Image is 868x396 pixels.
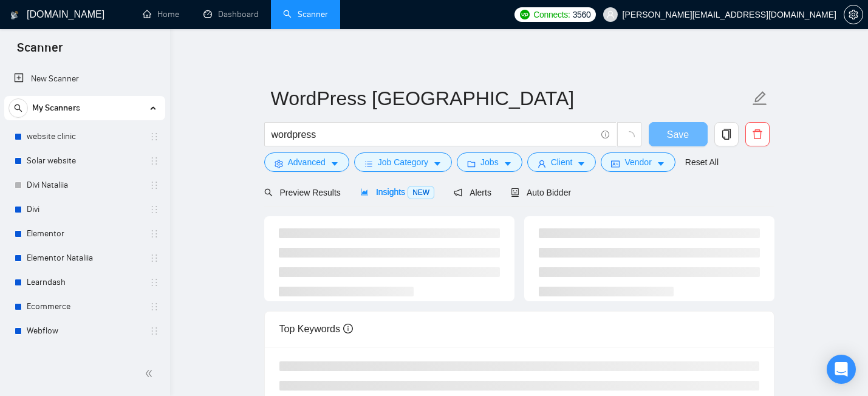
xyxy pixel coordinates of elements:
a: searchScanner [283,9,328,19]
a: Webflow [27,319,142,343]
button: folderJobscaret-down [457,152,522,172]
span: Alerts [454,188,491,197]
a: Solar website [27,149,142,173]
span: Job Category [378,155,428,169]
span: user [538,159,546,168]
span: search [264,188,273,197]
button: idcardVendorcaret-down [601,152,675,172]
span: edit [752,90,768,106]
button: search [9,98,28,118]
div: Open Intercom Messenger [827,355,856,384]
a: homeHome [143,9,179,19]
span: Preview Results [264,188,341,197]
a: New Scanner [14,67,155,91]
span: user [606,10,615,19]
span: Auto Bidder [511,188,571,197]
span: holder [149,229,159,239]
img: upwork-logo.png [520,10,530,19]
span: holder [149,180,159,190]
a: Ecommerce [27,295,142,319]
span: Client [551,155,573,169]
span: robot [511,188,519,197]
span: 3560 [573,8,591,21]
span: holder [149,326,159,336]
a: Divi Nataliia [27,173,142,197]
a: Reset All [685,155,719,169]
span: caret-down [657,159,665,168]
button: setting [844,5,863,24]
span: holder [149,278,159,287]
span: setting [275,159,283,168]
button: copy [714,122,739,146]
span: Insights [360,187,434,197]
span: copy [715,129,738,140]
span: info-circle [601,131,609,138]
div: Top Keywords [279,312,759,346]
span: Vendor [624,155,651,169]
span: Scanner [7,39,72,64]
span: delete [746,129,769,140]
span: caret-down [504,159,512,168]
button: barsJob Categorycaret-down [354,152,452,172]
span: holder [149,302,159,312]
a: Elementor [27,222,142,246]
span: Jobs [480,155,499,169]
span: caret-down [577,159,586,168]
button: userClientcaret-down [527,152,596,172]
span: loading [624,131,635,142]
a: Elementor Nataliia [27,246,142,270]
a: Learndash [27,270,142,295]
span: bars [364,159,373,168]
span: idcard [611,159,620,168]
span: double-left [145,367,157,380]
span: caret-down [433,159,442,168]
span: Save [667,127,689,142]
span: holder [149,350,159,360]
span: notification [454,188,462,197]
span: holder [149,205,159,214]
span: setting [844,10,863,19]
button: Save [649,122,708,146]
span: holder [149,132,159,142]
a: WordPress Americas [27,343,142,367]
a: Divi [27,197,142,222]
span: Connects: [533,8,570,21]
span: info-circle [343,324,353,333]
a: website clinic [27,125,142,149]
span: caret-down [330,159,339,168]
span: folder [467,159,476,168]
span: search [9,104,27,112]
span: My Scanners [32,96,80,120]
input: Search Freelance Jobs... [272,127,596,142]
a: dashboardDashboard [203,9,259,19]
button: delete [745,122,770,146]
li: New Scanner [4,67,165,91]
span: holder [149,253,159,263]
button: settingAdvancedcaret-down [264,152,349,172]
img: logo [10,5,19,25]
a: setting [844,10,863,19]
span: Advanced [288,155,326,169]
span: NEW [408,186,434,199]
span: holder [149,156,159,166]
span: area-chart [360,188,369,196]
input: Scanner name... [271,83,750,114]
